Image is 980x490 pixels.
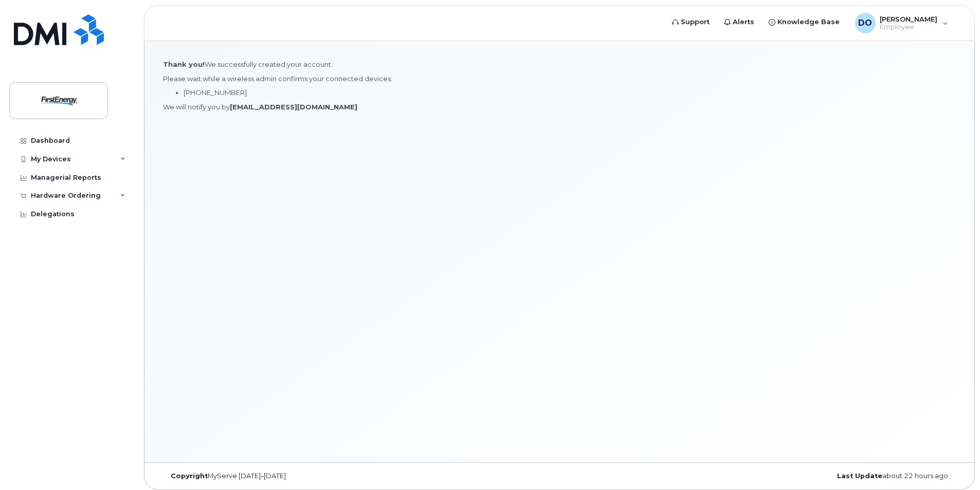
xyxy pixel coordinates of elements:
strong: Last Update [837,472,882,480]
div: about 22 hours ago [692,472,956,480]
div: MyServe [DATE]–[DATE] [163,472,427,480]
strong: [EMAIL_ADDRESS][DOMAIN_NAME] [230,103,357,111]
p: We will notify you by [163,102,956,112]
strong: Copyright [171,472,208,480]
p: Please wait while a wireless admin confirms your connected devices: [163,74,956,84]
strong: Thank you! [163,60,205,68]
li: [PHONE_NUMBER] [184,88,956,98]
p: We successfully created your account. [163,60,956,69]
